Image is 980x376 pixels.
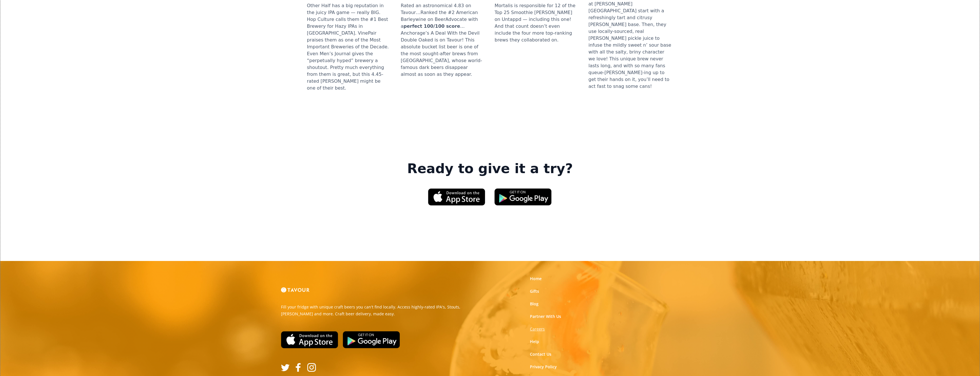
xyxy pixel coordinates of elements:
[403,23,460,29] strong: perfect 100/100 score
[530,288,539,294] a: Gifts
[530,326,545,332] strong: Careers
[530,364,557,370] a: Privacy Policy
[530,314,561,319] a: Partner With Us
[530,339,539,345] a: Help
[530,276,542,282] a: Home
[407,161,573,177] strong: Ready to give it a try?
[530,301,538,307] a: Blog
[530,326,545,332] a: Careers
[530,351,551,357] a: Contact Us
[281,304,486,317] p: Fill your fridge with unique craft beers you can't find locally. Access highly-rated IPA's, Stout...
